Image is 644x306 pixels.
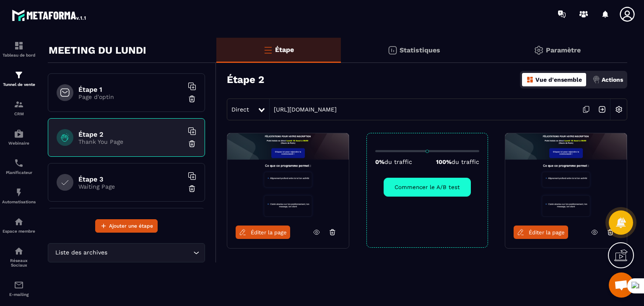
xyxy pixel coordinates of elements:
[2,292,36,297] p: E-mailing
[14,41,24,51] img: formation
[231,106,249,113] span: Direct
[251,229,287,236] span: Éditer la page
[188,140,196,148] img: trash
[78,130,183,138] h6: Étape 2
[14,187,24,197] img: automations
[592,76,600,83] img: actions.d6e523a2.png
[387,45,397,55] img: stats.20deebd0.svg
[78,86,183,93] h6: Étape 1
[2,122,36,152] a: automationsautomationsWebinaire
[529,229,565,236] span: Éditer la page
[535,76,582,83] p: Vue d'ensemble
[227,133,349,217] img: image
[2,64,36,93] a: formationformationTunnel de vente
[14,280,24,290] img: email
[2,82,36,87] p: Tunnel de vente
[2,200,36,204] p: Automatisations
[2,93,36,122] a: formationformationCRM
[2,53,36,57] p: Tableau de bord
[49,42,146,59] p: MEETING DU LUNDI
[53,248,109,257] span: Liste des archives
[275,46,294,54] p: Étape
[534,45,544,55] img: setting-gr.5f69749f.svg
[78,93,183,100] p: Page d'optin
[78,138,183,145] p: Thank You Page
[78,175,183,183] h6: Étape 3
[2,258,36,267] p: Réseaux Sociaux
[2,274,36,303] a: emailemailE-mailing
[14,217,24,227] img: automations
[48,243,205,262] div: Search for option
[14,246,24,256] img: social-network
[188,184,196,193] img: trash
[2,210,36,240] a: automationsautomationsEspace membre
[452,158,479,165] span: du traffic
[95,219,158,233] button: Ajouter une étape
[2,152,36,181] a: schedulerschedulerPlanificateur
[2,112,36,116] p: CRM
[2,34,36,64] a: formationformationTableau de bord
[505,133,627,217] img: image
[14,99,24,109] img: formation
[14,158,24,168] img: scheduler
[384,178,471,197] button: Commencer le A/B test
[14,129,24,139] img: automations
[270,106,337,113] a: [URL][DOMAIN_NAME]
[2,181,36,210] a: automationsautomationsAutomatisations
[2,240,36,274] a: social-networksocial-networkRéseaux Sociaux
[78,183,183,190] p: Waiting Page
[611,101,627,117] img: setting-w.858f3a88.svg
[594,101,610,117] img: arrow-next.bcc2205e.svg
[2,141,36,145] p: Webinaire
[12,8,87,23] img: logo
[514,226,568,239] a: Éditer la page
[526,76,534,83] img: dashboard-orange.40269519.svg
[2,229,36,233] p: Espace membre
[109,222,153,230] span: Ajouter une étape
[236,226,290,239] a: Éditer la page
[14,70,24,80] img: formation
[227,74,264,86] h3: Étape 2
[109,248,191,257] input: Search for option
[375,158,412,165] p: 0%
[384,158,412,165] span: du traffic
[400,46,440,54] p: Statistiques
[263,45,273,55] img: bars-o.4a397970.svg
[602,76,623,83] p: Actions
[609,272,634,298] a: Ouvrir le chat
[436,158,479,165] p: 100%
[188,95,196,103] img: trash
[546,46,581,54] p: Paramètre
[2,170,36,175] p: Planificateur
